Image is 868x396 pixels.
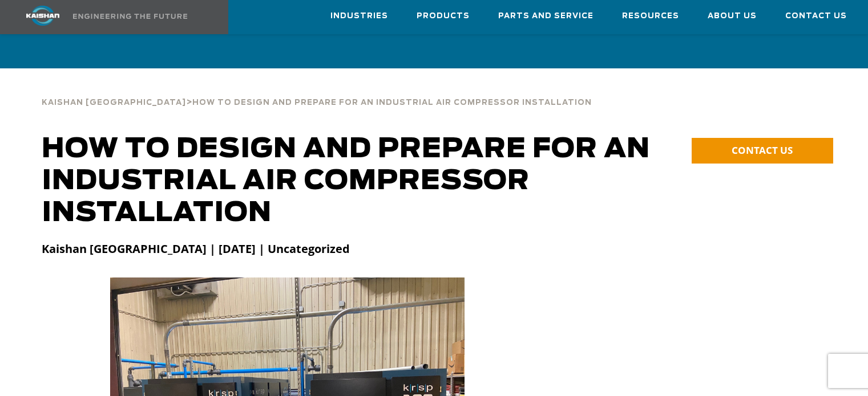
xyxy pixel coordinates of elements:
span: CONTACT US [732,144,793,157]
h1: How to Design and Prepare for an Industrial Air Compressor Installation [42,133,667,229]
a: Parts and Service [498,1,594,31]
span: Kaishan [GEOGRAPHIC_DATA] [42,99,186,107]
a: Contact Us [785,1,847,31]
a: Industries [330,1,388,31]
div: > [42,85,592,112]
span: Contact Us [785,10,847,23]
span: About Us [708,10,757,23]
a: Products [417,1,470,31]
span: Resources [622,10,679,23]
span: Industries [330,10,388,23]
img: Engineering the future [73,14,187,19]
strong: Kaishan [GEOGRAPHIC_DATA] | [DATE] | Uncategorized [42,241,350,256]
span: How to Design and Prepare for an Industrial Air Compressor Installation [192,99,592,107]
a: About Us [708,1,757,31]
a: Kaishan [GEOGRAPHIC_DATA] [42,97,186,107]
a: Resources [622,1,679,31]
span: Parts and Service [498,10,594,23]
span: Products [417,10,470,23]
a: CONTACT US [692,138,833,164]
a: How to Design and Prepare for an Industrial Air Compressor Installation [192,97,592,107]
